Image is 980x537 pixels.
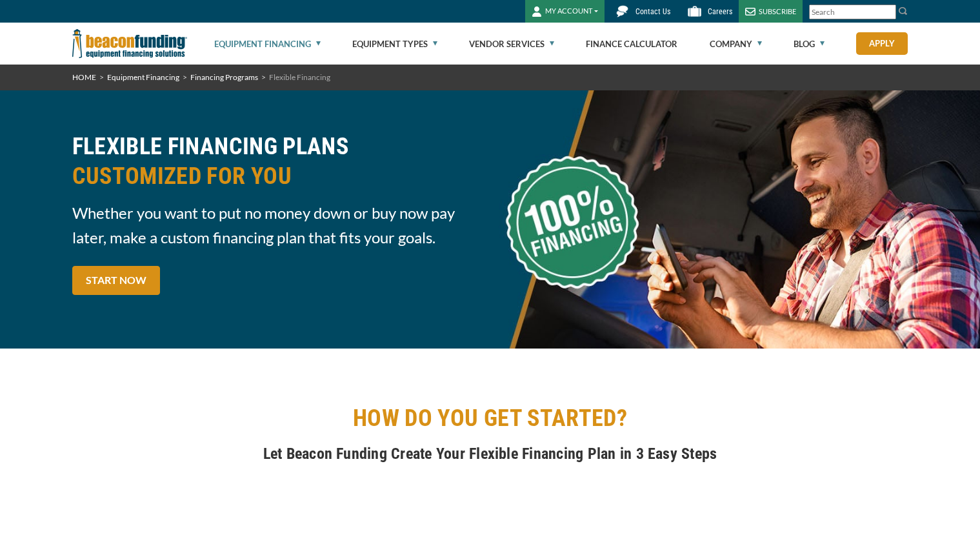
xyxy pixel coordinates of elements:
[469,23,554,65] a: Vendor Services
[794,23,825,65] a: Blog
[352,23,437,65] a: Equipment Types
[269,72,330,82] span: Flexible Financing
[708,7,732,16] span: Careers
[856,32,908,55] a: Apply
[898,6,908,16] img: Search
[107,72,179,82] a: Equipment Financing
[72,443,908,465] h4: Let Beacon Funding Create Your Flexible Financing Plan in 3 Easy Steps
[190,72,258,82] a: Financing Programs
[710,23,762,65] a: Company
[72,161,483,191] span: CUSTOMIZED FOR YOU
[72,201,483,250] span: Whether you want to put no money down or buy now pay later, make a custom financing plan that fit...
[809,5,896,19] input: Search
[586,23,677,65] a: Finance Calculator
[214,23,321,65] a: Equipment Financing
[72,72,96,82] a: HOME
[883,7,893,17] a: Clear search text
[72,403,908,433] h2: HOW DO YOU GET STARTED?
[72,266,160,295] a: START NOW
[635,7,670,16] span: Contact Us
[72,23,187,65] img: Beacon Funding Corporation logo
[72,132,483,191] h2: FLEXIBLE FINANCING PLANS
